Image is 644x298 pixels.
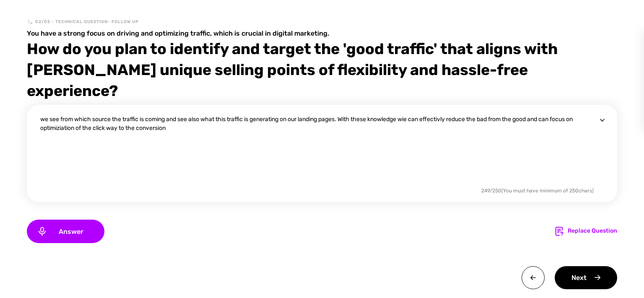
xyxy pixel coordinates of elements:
[555,266,617,289] div: Next
[522,266,545,289] img: twa0v+wMBzw8O7hXOoXfZwY4Rs7V4QQI7OXhSEnh6TzU1B8CMcie5QIvElVkpoMP8DJr7EI0p8Ns6ryRf5n4wFbqwEIwXmb+H...
[47,228,94,236] span: Answer
[597,115,608,125] img: disclosure
[27,18,139,25] div: 02/05 - Technical Question- follow up
[27,29,617,39] div: You have a strong focus on driving and optimizing traffic, which is crucial in digital marketing.
[481,187,594,194] div: 249 / 250 (You must have minimum of 250 chars)
[568,226,617,236] div: Replace Question
[40,115,597,185] textarea: we see from which source the traffic is coming and see also what this traffic is generating on ou...
[27,39,617,101] div: How do you plan to identify and target the 'good traffic' that aligns with [PERSON_NAME] unique s...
